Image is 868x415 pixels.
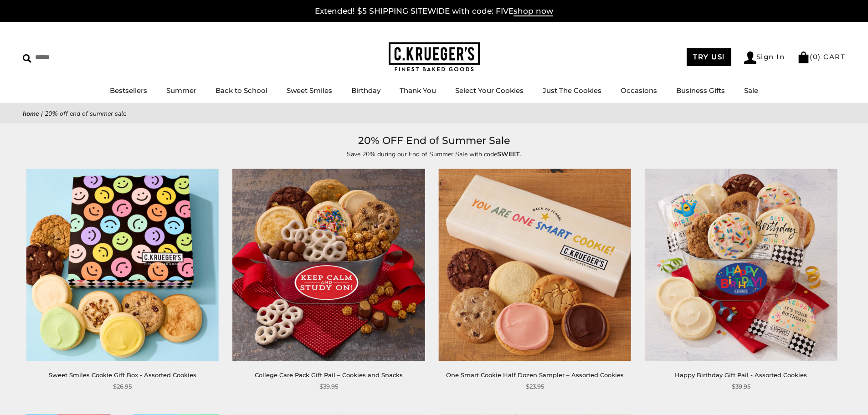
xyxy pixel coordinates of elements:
img: Happy Birthday Gift Pail - Assorted Cookies [645,169,837,361]
strong: SWEET [497,150,520,159]
a: Birthday [351,86,380,95]
a: Occasions [621,86,657,95]
a: Just The Cookies [543,86,601,95]
a: (0) CART [797,52,845,61]
span: $39.95 [732,382,750,391]
a: Sweet Smiles Cookie Gift Box - Assorted Cookies [49,371,196,379]
a: Select Your Cookies [455,86,524,95]
img: Account [744,51,756,64]
a: Happy Birthday Gift Pail - Assorted Cookies [675,371,807,379]
a: Back to School [216,86,267,95]
a: Thank You [400,86,436,95]
span: | [41,109,43,118]
a: Summer [166,86,196,95]
span: 20% OFF End of Summer Sale [45,109,126,118]
input: Search [23,50,131,64]
a: Bestsellers [110,86,147,95]
a: One Smart Cookie Half Dozen Sampler – Assorted Cookies [446,371,624,379]
span: $26.95 [113,382,132,391]
span: $39.95 [319,382,338,391]
a: Sale [744,86,758,95]
a: Business Gifts [676,86,725,95]
span: $23.95 [526,382,544,391]
span: 0 [813,52,818,61]
img: Bag [797,51,810,63]
span: shop now [514,6,553,16]
a: Extended! $5 SHIPPING SITEWIDE with code: FIVEshop now [315,6,553,16]
a: Sweet Smiles [287,86,332,95]
img: College Care Pack Gift Pail – Cookies and Snacks [232,169,425,361]
img: Search [23,54,31,63]
nav: breadcrumbs [23,108,845,119]
a: Home [23,109,39,118]
a: TRY US! [687,48,731,66]
img: One Smart Cookie Half Dozen Sampler – Assorted Cookies [439,169,631,361]
p: Save 20% during our End of Summer Sale with code . [225,149,644,159]
a: College Care Pack Gift Pail – Cookies and Snacks [255,371,403,379]
h1: 20% OFF End of Summer Sale [36,133,832,149]
img: C.KRUEGER'S [389,42,480,72]
a: Sign In [744,51,785,64]
img: Sweet Smiles Cookie Gift Box - Assorted Cookies [26,169,219,361]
